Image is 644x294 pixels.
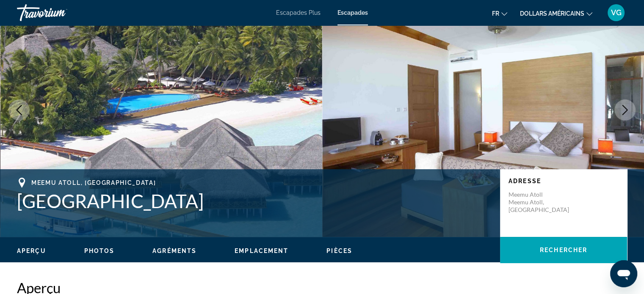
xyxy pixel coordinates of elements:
[17,247,46,255] button: Aperçu
[605,4,627,22] button: Menu utilisateur
[326,247,352,255] button: Pièces
[337,9,368,16] a: Escapades
[235,247,288,254] span: Emplacement
[540,247,587,253] span: Rechercher
[152,247,196,254] span: Agréments
[520,10,584,17] font: dollars américains
[8,99,30,121] button: Previous image
[152,247,196,255] button: Agréments
[611,8,622,17] font: VG
[31,179,156,186] span: Meemu Atoll, [GEOGRAPHIC_DATA]
[492,10,499,17] font: fr
[84,247,115,255] button: Photos
[276,9,321,16] a: Escapades Plus
[17,247,46,254] span: Aperçu
[500,237,627,263] button: Rechercher
[610,260,637,287] iframe: Bouton de lancement de la fenêtre de messagerie
[17,190,492,212] h1: [GEOGRAPHIC_DATA]
[84,247,115,254] span: Photos
[614,99,636,121] button: Next image
[520,7,592,19] button: Changer de devise
[509,191,576,214] p: Meemu Atoll Meemu Atoll, [GEOGRAPHIC_DATA]
[17,2,102,24] a: Travorium
[326,247,352,254] span: Pièces
[492,7,507,19] button: Changer de langue
[235,247,288,255] button: Emplacement
[509,178,619,184] p: Adresse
